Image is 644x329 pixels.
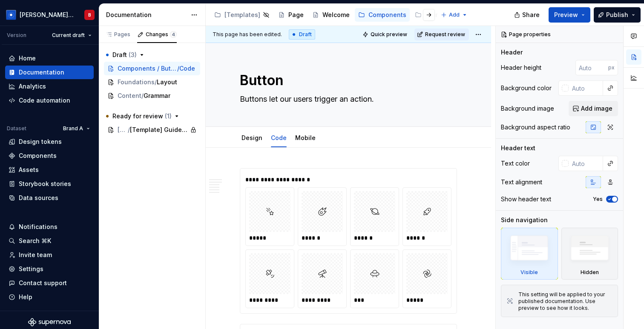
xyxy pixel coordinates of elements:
[19,82,46,91] div: Analytics
[6,10,16,20] img: 049812b6-2877-400d-9dc9-987621144c16.png
[130,126,188,134] span: [Template] Guidelines
[5,177,94,191] a: Storybook stories
[118,64,177,73] span: Components / Button
[106,11,187,19] div: Documentation
[608,64,615,71] p: px
[368,11,406,19] div: Components
[501,228,558,280] div: Visible
[569,80,603,96] input: Auto
[5,220,94,234] button: Notifications
[575,60,608,75] input: Auto
[5,163,94,177] a: Assets
[518,291,612,312] div: This setting will be applied to your published documentation. Use preview to see how it looks.
[238,70,455,91] textarea: Button
[288,11,304,19] div: Page
[238,92,455,106] textarea: Buttons let our users trigger an action.
[170,31,177,38] span: 4
[549,7,590,23] button: Preview
[510,7,545,23] button: Share
[19,166,39,174] div: Assets
[63,125,83,132] span: Brand A
[355,8,410,22] a: Components
[371,31,407,38] span: Quick preview
[155,78,157,86] span: /
[211,6,437,23] div: Page tree
[59,123,94,134] button: Brand A
[501,123,570,132] div: Background aspect ratio
[289,29,315,40] div: Draft
[501,144,535,152] div: Header text
[179,64,195,73] span: Code
[5,191,94,205] a: Data sources
[19,279,67,287] div: Contact support
[5,276,94,290] button: Contact support
[5,248,94,262] a: Invite team
[5,94,94,107] a: Code automation
[28,318,71,326] svg: Supernova Logo
[19,152,57,160] div: Components
[606,11,628,19] span: Publish
[118,92,141,100] span: Content
[118,126,128,134] span: [Templates]
[438,9,470,21] button: Add
[211,8,273,22] a: [Templates]
[561,228,618,280] div: Hidden
[554,11,578,19] span: Preview
[129,51,137,58] span: ( 3 )
[292,129,319,146] div: Mobile
[5,135,94,149] a: Design tokens
[295,134,316,141] a: Mobile
[501,216,548,224] div: Side navigation
[593,196,603,203] label: Yes
[501,48,523,57] div: Header
[5,80,94,93] a: Analytics
[501,178,542,186] div: Text alignment
[104,62,200,75] a: Components / Button/Code
[275,8,307,22] a: Page
[213,31,282,38] span: This page has been edited.
[104,75,200,89] a: Foundations/Layout
[19,223,57,231] div: Notifications
[522,11,540,19] span: Share
[20,11,74,19] div: [PERSON_NAME] Design System
[19,293,32,301] div: Help
[569,101,618,116] button: Add image
[104,123,200,137] a: [Templates]/[Template] Guidelines
[501,104,554,113] div: Background image
[104,48,200,62] button: Draft (3)
[128,126,130,134] span: /
[19,265,43,273] div: Settings
[104,89,200,103] a: Content/Grammar
[501,84,552,92] div: Background color
[118,78,155,86] span: Foundations
[581,104,612,113] span: Add image
[449,11,460,18] span: Add
[425,31,465,38] span: Request review
[48,29,95,41] button: Current draft
[52,32,85,39] span: Current draft
[5,149,94,163] a: Components
[19,237,51,245] div: Search ⌘K
[104,109,200,123] button: Ready for review (1)
[106,31,130,38] div: Pages
[144,92,170,100] span: Grammar
[112,51,137,59] span: Draft
[414,29,469,40] button: Request review
[19,251,52,259] div: Invite team
[165,112,172,120] span: ( 1 )
[5,262,94,276] a: Settings
[271,134,287,141] a: Code
[5,51,94,65] a: Home
[19,137,62,146] div: Design tokens
[360,29,411,40] button: Quick preview
[19,180,71,188] div: Storybook stories
[501,195,551,203] div: Show header text
[594,7,641,23] button: Publish
[19,194,58,202] div: Data sources
[141,92,144,100] span: /
[5,290,94,304] button: Help
[7,32,26,39] div: Version
[88,11,91,18] div: B
[501,63,541,72] div: Header height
